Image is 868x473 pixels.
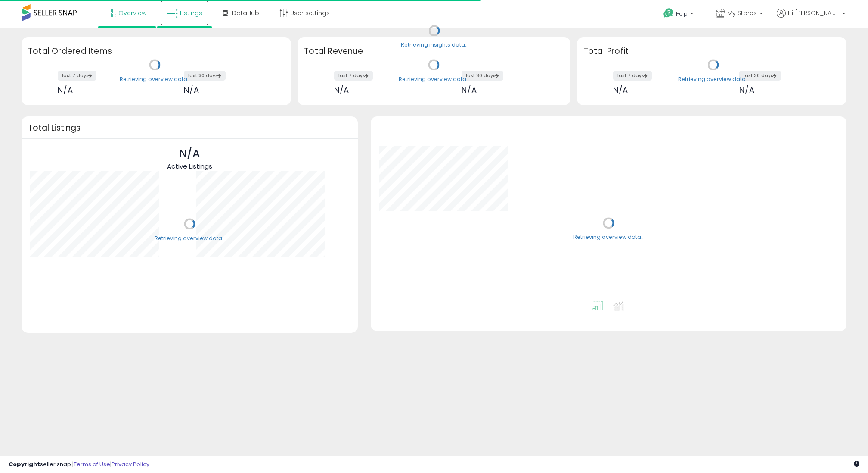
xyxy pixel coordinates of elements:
[232,9,259,17] span: DataHub
[180,9,202,17] span: Listings
[777,9,846,28] a: Hi [PERSON_NAME]
[678,75,748,83] div: Retrieving overview data..
[657,1,702,28] a: Help
[676,10,688,17] span: Help
[573,234,644,241] div: Retrieving overview data..
[727,9,757,17] span: My Stores
[118,9,146,17] span: Overview
[155,235,225,242] div: Retrieving overview data..
[788,9,840,17] span: Hi [PERSON_NAME]
[120,75,190,83] div: Retrieving overview data..
[399,75,469,83] div: Retrieving overview data..
[663,8,674,19] i: Get Help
